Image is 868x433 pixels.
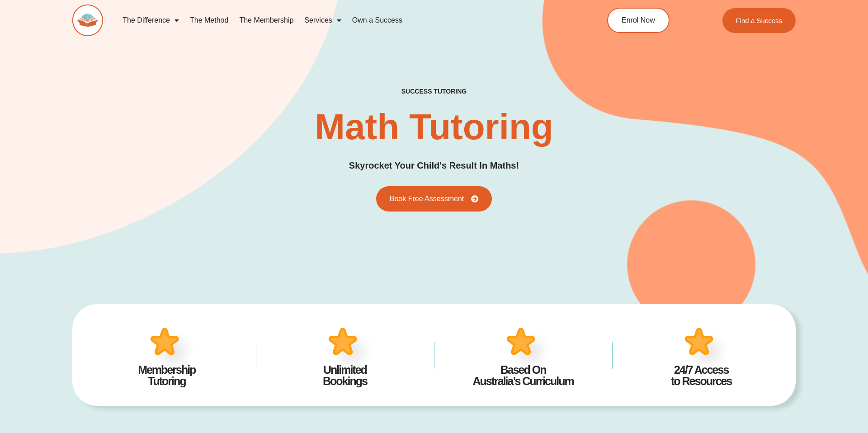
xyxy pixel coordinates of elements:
[117,10,566,31] nav: Menu
[622,17,655,24] span: Enrol Now
[349,159,519,173] h3: Skyrocket Your Child's Result In Maths!
[347,10,408,31] a: Own a Success
[401,88,467,95] h4: success tutoring
[234,10,299,31] a: The Membership
[315,109,553,145] h2: Math Tutoring
[736,17,782,24] span: Find a Success
[269,364,420,387] h4: Unlimited Bookings
[390,195,464,202] span: Book Free Assessment
[91,364,242,387] h4: Membership Tutoring
[376,186,492,212] a: Book Free Assessment
[117,10,184,31] a: The Difference
[184,10,234,31] a: The Method
[626,364,777,387] h4: 24/7 Access to Resources
[448,364,599,387] h4: Based On Australia’s Curriculum
[722,8,796,33] a: Find a Success
[607,8,670,33] a: Enrol Now
[299,10,346,31] a: Services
